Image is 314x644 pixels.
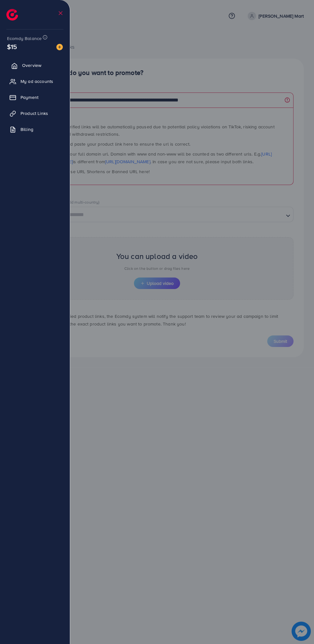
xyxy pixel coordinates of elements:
span: My ad accounts [21,78,53,85]
a: My ad accounts [5,75,65,88]
a: Overview [5,59,65,72]
span: Ecomdy Balance [7,35,42,42]
span: Product Links [21,110,48,117]
img: logo [6,9,18,20]
span: $15 [7,42,17,51]
a: Product Links [5,107,65,120]
a: Billing [5,123,65,136]
span: Overview [22,62,41,68]
span: Payment [21,94,38,101]
a: Payment [5,91,65,104]
img: image [56,44,63,50]
span: Billing [21,126,33,133]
